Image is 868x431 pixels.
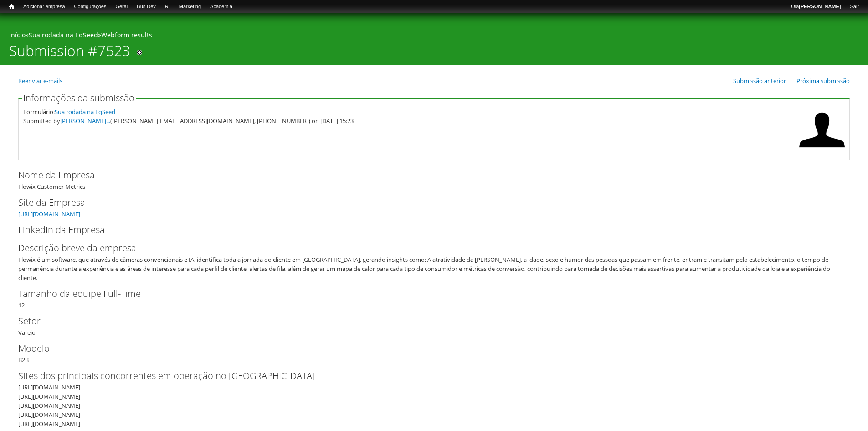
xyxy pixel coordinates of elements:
a: Marketing [175,2,205,11]
a: Geral [111,2,132,11]
div: 12 [18,287,850,310]
label: Modelo [18,342,835,355]
a: [URL][DOMAIN_NAME] [18,210,80,218]
a: Bus Dev [132,2,160,11]
label: Descrição breve da empresa [18,241,835,255]
img: Foto de Marcelo Henrique Albuquerque Zucareli [799,107,845,153]
a: Olá[PERSON_NAME] [786,2,845,11]
div: Varejo [18,314,850,337]
label: Tamanho da equipe Full-Time [18,287,835,301]
div: Flowix é um software, que através de câmeras convencionais e IA, identifica toda a jornada do cli... [18,255,844,282]
a: Sua rodada na EqSeed [55,108,115,116]
a: Sair [845,2,863,11]
strong: [PERSON_NAME] [799,4,841,9]
a: [PERSON_NAME]... [60,117,110,125]
h1: Submission #7523 [9,42,130,65]
a: Sua rodada na EqSeed [29,31,98,39]
a: Submissão anterior [733,77,786,85]
div: [URL][DOMAIN_NAME] [URL][DOMAIN_NAME] [URL][DOMAIN_NAME] [URL][DOMAIN_NAME] [URL][DOMAIN_NAME] [18,383,844,428]
a: Webform results [101,31,152,39]
div: Submitted by ([PERSON_NAME][EMAIL_ADDRESS][DOMAIN_NAME], [PHONE_NUMBER]) on [DATE] 15:23 [23,116,795,125]
a: Configurações [70,2,111,11]
span: Início [9,3,14,10]
a: Adicionar empresa [19,2,70,11]
label: Sites dos principais concorrentes em operação no [GEOGRAPHIC_DATA] [18,369,835,383]
label: Nome da Empresa [18,168,835,182]
div: B2B [18,342,850,364]
a: Início [9,31,26,39]
label: Setor [18,314,835,328]
a: Próxima submissão [796,77,850,85]
a: Reenviar e-mails [18,77,62,85]
label: Site da Empresa [18,196,835,209]
a: RI [160,2,175,11]
a: Início [5,2,19,11]
div: Flowix Customer Metrics [18,168,850,191]
legend: Informações da submissão [22,93,136,103]
a: Ver perfil do usuário. [799,146,845,155]
div: » » [9,31,859,42]
label: LinkedIn da Empresa [18,223,835,237]
a: Academia [205,2,237,11]
div: Formulário: [23,107,795,116]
